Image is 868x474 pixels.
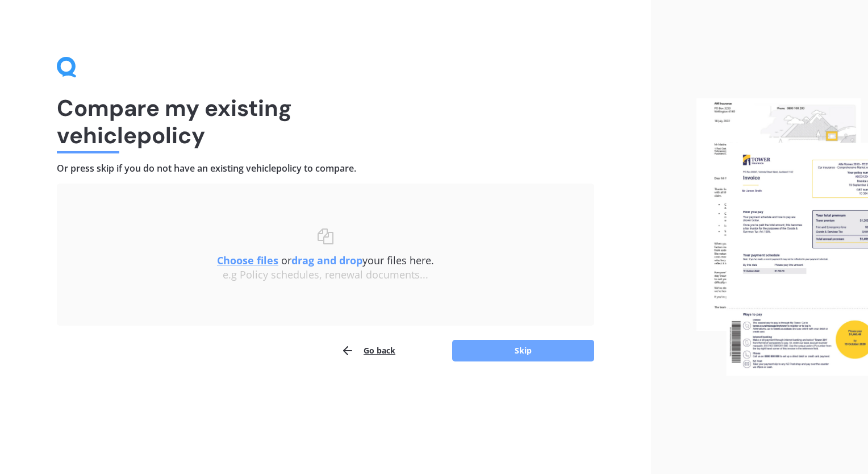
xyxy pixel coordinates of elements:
img: files.webp [696,98,868,376]
h4: Or press skip if you do not have an existing vehicle policy to compare. [57,163,594,174]
h1: Compare my existing vehicle policy [57,94,594,149]
b: drag and drop [291,253,362,267]
button: Go back [341,339,395,362]
u: Choose files [217,253,278,267]
button: Skip [452,340,594,361]
div: e.g Policy schedules, renewal documents... [80,269,571,281]
span: or your files here. [217,253,434,267]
